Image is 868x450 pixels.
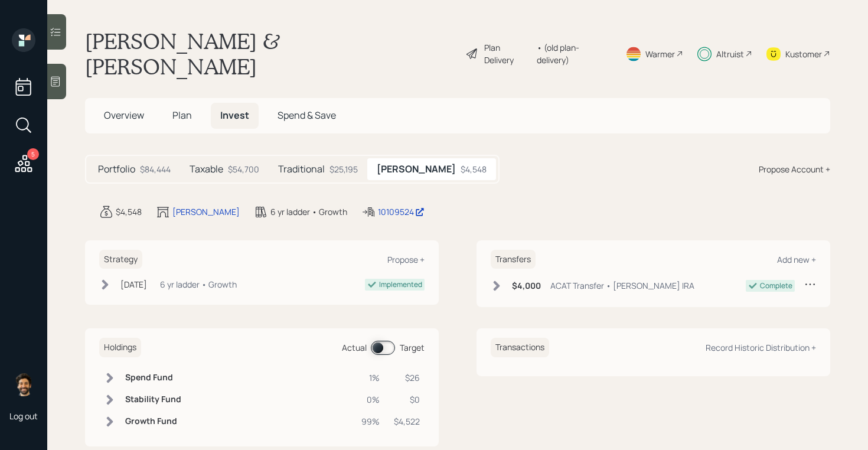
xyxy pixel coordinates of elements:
h6: Transfers [491,250,536,269]
div: • (old plan-delivery) [537,41,611,66]
h6: Stability Fund [125,394,181,405]
div: Plan Delivery [484,41,531,66]
div: Target [400,341,425,354]
span: Invest [220,109,249,122]
div: Record Historic Distribution + [706,342,816,353]
span: Overview [104,109,144,122]
div: 6 yr ladder • Growth [160,278,237,291]
div: Actual [342,341,367,354]
div: Complete [760,281,792,291]
div: Altruist [716,48,744,60]
span: Spend & Save [278,109,336,122]
div: 10109524 [378,206,425,218]
div: $4,548 [461,163,487,175]
div: Propose + [387,254,425,265]
h6: $4,000 [512,281,541,291]
div: 6 yr ladder • Growth [270,206,347,218]
div: $26 [394,371,420,384]
h6: Holdings [99,338,141,357]
div: 0% [361,393,380,406]
div: Implemented [379,279,422,290]
div: Warmer [645,48,675,60]
div: [DATE] [120,278,147,291]
h5: Traditional [278,164,325,175]
div: $4,522 [394,415,420,428]
div: ACAT Transfer • [PERSON_NAME] IRA [550,279,694,292]
div: Propose Account + [759,163,830,175]
div: Log out [9,410,38,422]
img: eric-schwartz-headshot.png [12,373,35,396]
div: 5 [27,148,39,160]
div: [PERSON_NAME] [172,206,240,218]
div: $54,700 [228,163,259,175]
h5: Portfolio [98,164,135,175]
h5: Taxable [190,164,223,175]
h6: Growth Fund [125,416,181,426]
h6: Strategy [99,250,142,269]
div: $4,548 [116,206,142,218]
div: Add new + [777,254,816,265]
div: 1% [361,371,380,384]
div: $84,444 [140,163,171,175]
div: $25,195 [329,163,358,175]
div: Kustomer [785,48,822,60]
div: 99% [361,415,380,428]
h6: Spend Fund [125,373,181,383]
h1: [PERSON_NAME] & [PERSON_NAME] [85,28,456,79]
div: $0 [394,393,420,406]
h5: [PERSON_NAME] [377,164,456,175]
h6: Transactions [491,338,549,357]
span: Plan [172,109,192,122]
